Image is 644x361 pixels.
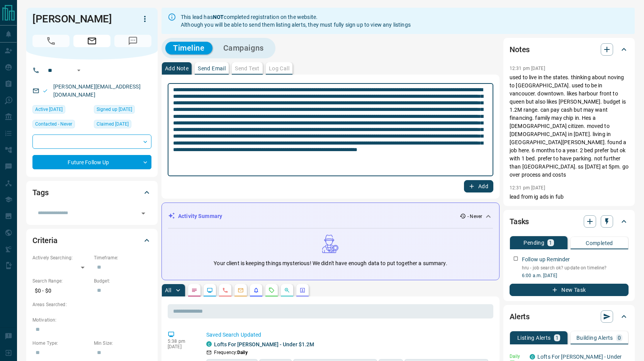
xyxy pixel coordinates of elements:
p: Budget: [94,278,151,284]
div: Wed Aug 06 2025 [32,105,90,116]
svg: Emails [238,287,244,293]
div: This lead has completed registration on the website. Although you will be able to send them listi... [181,10,411,32]
span: Claimed [DATE] [97,120,129,128]
p: Daily [510,353,525,360]
svg: Lead Browsing Activity [207,287,213,293]
div: condos.ca [530,354,535,359]
p: Home Type: [32,340,90,347]
h2: Alerts [510,310,530,323]
div: Criteria [32,231,151,250]
button: Campaigns [216,42,272,54]
h2: Notes [510,43,530,56]
button: Open [74,66,83,75]
div: Tags [32,183,151,202]
strong: NOT [213,14,224,20]
p: Actively Searching: [32,254,90,261]
svg: Calls [222,287,228,293]
button: Timeline [165,42,212,54]
div: Wed Aug 06 2025 [94,120,151,131]
h1: [PERSON_NAME] [32,13,127,25]
button: Add [464,180,493,192]
svg: Opportunities [284,287,290,293]
h2: Tasks [510,215,529,228]
button: New Task [510,284,629,296]
div: condos.ca [206,341,212,347]
p: 1 [549,240,552,245]
p: 5:38 pm [168,339,195,344]
p: $0 - $0 [32,284,90,297]
p: lead from ig ads in fub [510,193,629,201]
p: Activity Summary [178,212,222,220]
p: Search Range: [32,278,90,284]
div: Activity Summary- Never [168,209,493,223]
div: Notes [510,40,629,59]
svg: Agent Actions [299,287,306,293]
span: Contacted - Never [35,120,72,128]
span: Signed up [DATE] [97,106,132,113]
a: [PERSON_NAME][EMAIL_ADDRESS][DOMAIN_NAME] [53,83,141,98]
div: Alerts [510,307,629,326]
p: Send Email [198,66,226,71]
p: Areas Searched: [32,301,151,308]
p: All [165,288,171,293]
p: Frequency: [214,349,248,356]
svg: Listing Alerts [253,287,259,293]
span: No Number [32,35,70,47]
p: Min Size: [94,340,151,347]
p: - Never [467,213,482,220]
svg: Notes [191,287,197,293]
div: Future Follow Up [32,155,151,169]
p: 12:31 pm [DATE] [510,66,545,71]
a: Lofts For [PERSON_NAME] - Under $1.2M [214,341,314,347]
p: Saved Search Updated [206,331,490,339]
div: Wed Aug 06 2025 [94,105,151,116]
p: 12:31 pm [DATE] [510,185,545,191]
p: Your client is keeping things mysterious! We didn't have enough data to put together a summary. [214,259,447,267]
svg: Email Valid [42,88,48,94]
h2: Criteria [32,234,58,247]
span: Email [73,35,110,47]
p: 6:00 a.m. [DATE] [522,272,629,279]
p: hru - job search ok? update on timeline? [522,264,629,271]
p: Add Note [165,66,189,71]
button: Open [138,208,149,219]
svg: Requests [268,287,275,293]
h2: Tags [32,186,48,199]
p: [DATE] [168,344,195,349]
p: used to live in the states. thinking about noving to [GEOGRAPHIC_DATA]. used to be in vancoucer. ... [510,73,629,179]
div: Tasks [510,212,629,231]
p: Completed [586,240,613,246]
p: Pending [523,240,544,245]
span: Active [DATE] [35,106,63,113]
span: No Number [114,35,151,47]
p: Timeframe: [94,254,151,261]
strong: Daily [237,350,248,355]
p: Follow up Reminder [522,255,570,264]
p: Motivation: [32,317,151,324]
